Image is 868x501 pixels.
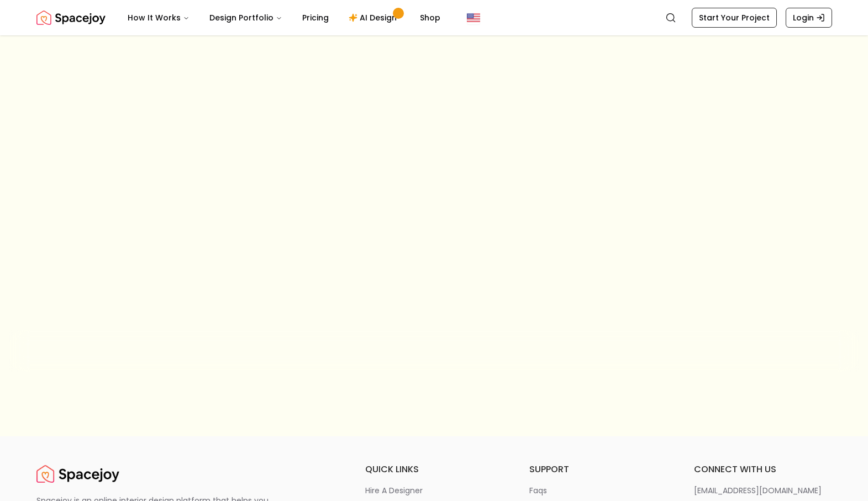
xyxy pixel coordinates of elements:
[365,463,503,476] h6: quick links
[119,7,449,29] nav: Main
[529,485,547,496] p: faqs
[467,11,480,24] img: United States
[694,485,822,496] p: [EMAIL_ADDRESS][DOMAIN_NAME]
[36,463,119,485] img: Spacejoy Logo
[786,8,832,28] a: Login
[201,7,291,29] button: Design Portfolio
[694,485,832,496] a: [EMAIL_ADDRESS][DOMAIN_NAME]
[36,7,106,29] img: Spacejoy Logo
[36,7,106,29] a: Spacejoy
[119,7,198,29] button: How It Works
[340,7,409,29] a: AI Design
[365,485,503,496] a: hire a designer
[365,485,423,496] p: hire a designer
[411,7,449,29] a: Shop
[36,463,119,485] a: Spacejoy
[694,463,832,476] h6: connect with us
[692,8,777,28] a: Start Your Project
[529,485,667,496] a: faqs
[529,463,667,476] h6: support
[293,7,338,29] a: Pricing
